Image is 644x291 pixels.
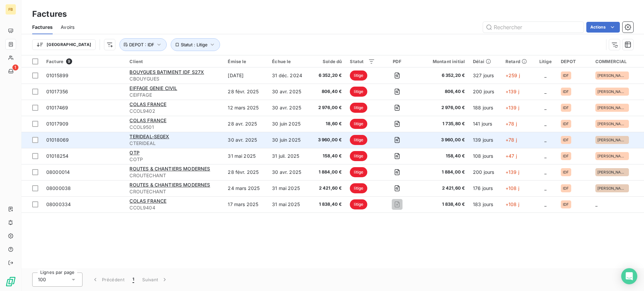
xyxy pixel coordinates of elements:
[505,72,520,78] span: +259 j
[505,59,530,64] div: Retard
[314,120,342,127] span: 18,60 €
[563,138,569,142] span: IDF
[544,121,546,127] span: _
[597,138,627,142] span: [PERSON_NAME]
[129,204,220,211] span: CCOL9404
[268,116,310,132] td: 30 juin 2025
[46,137,69,143] span: 01018069
[469,132,501,148] td: 139 jours
[469,148,501,164] td: 108 jours
[419,88,465,95] span: 806,40 €
[12,64,18,70] span: 1
[469,196,501,212] td: 183 jours
[129,59,220,64] div: Client
[544,89,546,94] span: _
[563,90,569,94] span: IDF
[595,201,597,207] span: _
[505,185,519,191] span: +108 j
[314,153,342,159] span: 158,40 €
[563,122,569,126] span: IDF
[129,124,220,131] span: CCOL9501
[224,100,268,116] td: 12 mars 2025
[129,182,210,188] span: ROUTES & CHANTIERS MODERNES
[563,106,569,110] span: IDF
[129,108,220,114] span: CCOL9402
[563,74,569,78] span: IDF
[505,105,519,110] span: +139 j
[350,135,367,145] span: litige
[563,154,569,158] span: IDF
[544,201,546,207] span: _
[224,148,268,164] td: 31 mai 2025
[46,59,63,64] span: Facture
[595,59,640,64] div: COMMERCIAL
[314,201,342,208] span: 1 838,40 €
[129,188,220,195] span: CROUTECHANT
[469,100,501,116] td: 188 jours
[46,153,68,159] span: 01018254
[46,89,68,94] span: 01017356
[561,59,587,64] div: DEPOT
[129,42,154,47] span: DEPOT : IDF
[505,201,519,207] span: +108 j
[314,104,342,111] span: 2 976,00 €
[268,164,310,180] td: 30 avr. 2025
[224,116,268,132] td: 28 avr. 2025
[128,273,138,287] button: 1
[171,38,220,51] button: Statut : Litige
[350,183,367,193] span: litige
[224,84,268,100] td: 28 févr. 2025
[419,137,465,143] span: 3 960,00 €
[597,90,627,94] span: [PERSON_NAME]
[597,186,627,190] span: [PERSON_NAME]
[272,59,306,64] div: Échue le
[544,153,546,159] span: _
[129,156,220,163] span: COTP
[129,198,166,204] span: COLAS FRANCE
[597,154,627,158] span: [PERSON_NAME]
[350,119,367,129] span: litige
[129,76,220,82] span: CBOUYGUES
[469,180,501,196] td: 176 jours
[129,140,220,147] span: CTERIDEAL
[419,169,465,176] span: 1 884,00 €
[129,134,169,139] span: TERIDEAL-SEGEX
[469,67,501,84] td: 327 jours
[314,185,342,192] span: 2 421,60 €
[483,22,584,33] input: Rechercher
[586,22,620,33] button: Actions
[544,185,546,191] span: _
[5,4,16,15] div: FB
[66,58,72,64] span: 9
[597,170,627,174] span: [PERSON_NAME]
[419,104,465,111] span: 2 976,00 €
[597,122,627,126] span: [PERSON_NAME]
[314,88,342,95] span: 806,40 €
[597,74,627,78] span: [PERSON_NAME]
[46,105,68,110] span: 01017469
[469,116,501,132] td: 141 jours
[268,67,310,84] td: 31 déc. 2024
[46,185,71,191] span: 08000038
[224,180,268,196] td: 24 mars 2025
[419,201,465,208] span: 1 838,40 €
[350,70,367,81] span: litige
[46,169,70,175] span: 08000014
[538,59,553,64] div: Litige
[32,39,96,50] button: [GEOGRAPHIC_DATA]
[473,59,497,64] div: Délai
[314,137,342,143] span: 3 960,00 €
[268,148,310,164] td: 31 juil. 2025
[419,59,465,64] div: Montant initial
[505,121,517,127] span: +78 j
[505,169,519,175] span: +139 j
[505,89,519,94] span: +139 j
[350,167,367,177] span: litige
[224,67,268,84] td: [DATE]
[32,24,53,31] span: Factures
[469,84,501,100] td: 200 jours
[268,100,310,116] td: 30 avr. 2025
[419,120,465,127] span: 1 735,80 €
[268,84,310,100] td: 30 avr. 2025
[268,180,310,196] td: 31 mai 2025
